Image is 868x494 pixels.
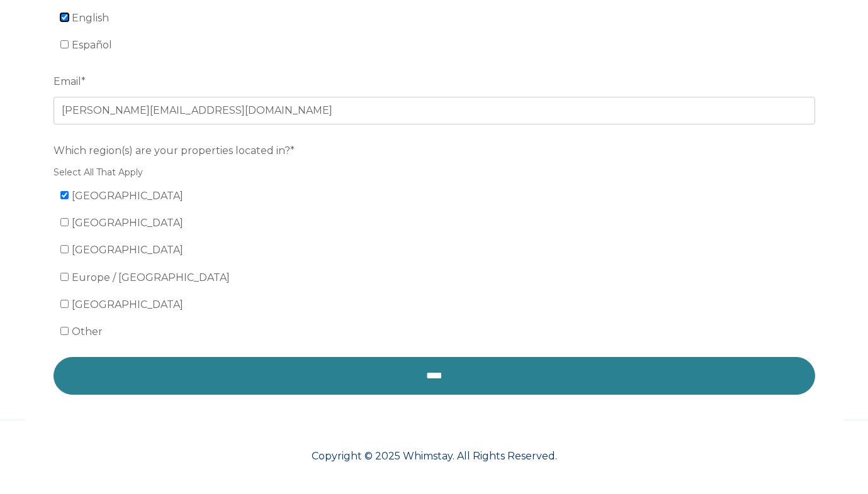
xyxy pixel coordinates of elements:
span: Español [72,39,112,51]
input: English [60,13,69,21]
input: [GEOGRAPHIC_DATA] [60,245,69,253]
p: Copyright © 2025 Whimstay. All Rights Reserved. [25,449,843,464]
legend: Select All That Apply [54,166,815,179]
span: Other [72,326,103,338]
input: [GEOGRAPHIC_DATA] [60,218,69,226]
span: [GEOGRAPHIC_DATA] [72,217,183,229]
input: [GEOGRAPHIC_DATA] [60,191,69,199]
span: Email [54,72,81,91]
span: Which region(s) are your properties located in?* [54,141,295,160]
span: English [72,12,109,24]
span: [GEOGRAPHIC_DATA] [72,190,183,202]
span: [GEOGRAPHIC_DATA] [72,299,183,310]
input: Other [60,327,69,335]
span: Europe / [GEOGRAPHIC_DATA] [72,272,230,283]
input: Europe / [GEOGRAPHIC_DATA] [60,273,69,281]
input: [GEOGRAPHIC_DATA] [60,300,69,308]
span: [GEOGRAPHIC_DATA] [72,244,183,256]
input: Español [60,40,69,48]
